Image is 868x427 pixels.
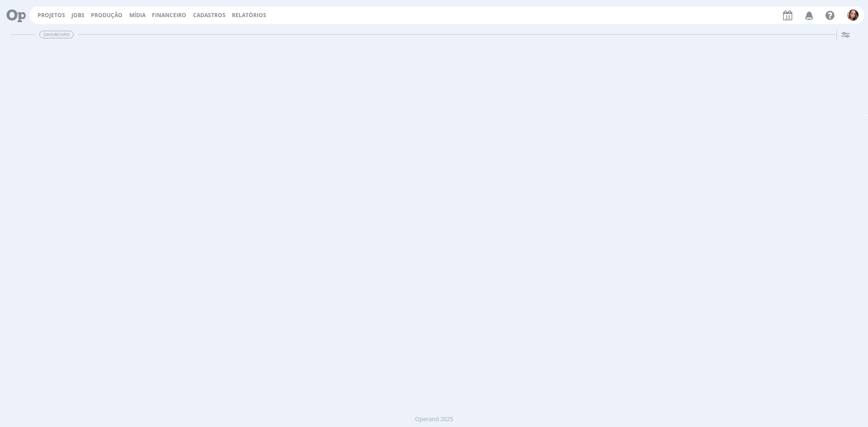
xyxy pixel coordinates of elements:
[71,11,85,19] a: Jobs
[152,11,186,19] a: Financeiro
[190,12,228,19] button: Cadastros
[39,31,74,38] span: Dashboard
[38,11,65,19] a: Projetos
[91,11,123,19] a: Produção
[127,12,148,19] button: Mídia
[69,12,87,19] button: Jobs
[847,7,859,23] button: T
[847,9,859,21] img: T
[88,12,125,19] button: Produção
[232,11,266,19] a: Relatórios
[229,12,269,19] button: Relatórios
[193,11,226,19] span: Cadastros
[149,12,189,19] button: Financeiro
[35,12,68,19] button: Projetos
[129,11,146,19] a: Mídia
